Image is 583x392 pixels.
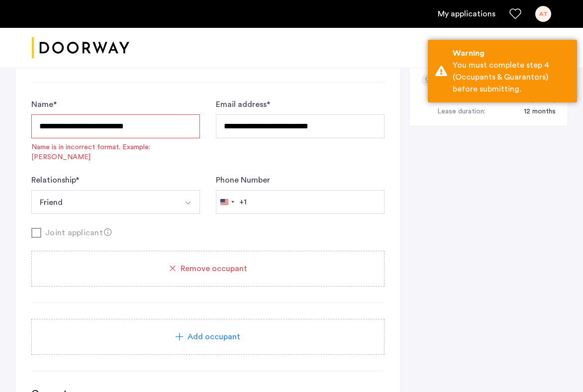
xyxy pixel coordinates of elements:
div: Warning [453,47,570,59]
span: Add occupant [188,331,240,343]
a: My application [438,8,495,20]
div: +1 [239,196,247,208]
div: 12 months [514,106,556,118]
div: AT [535,6,551,22]
img: arrow [184,199,192,207]
label: Name * [31,98,57,110]
label: Email address * [216,98,270,110]
button: Select option [31,190,177,214]
div: Lease duration: [437,106,486,118]
img: logo [32,29,129,67]
a: Cazamio logo [32,29,129,67]
button: Selected country [216,191,247,213]
label: Relationship * [31,174,79,186]
div: You must complete step 4 (Occupants & Guarantors) before submitting. [453,59,570,95]
span: Remove occupant [181,263,247,275]
a: Favorites [509,8,521,20]
button: Select option [176,190,200,214]
div: 9 [421,74,433,86]
div: Name is in incorrect format. Example: [PERSON_NAME] [31,142,200,162]
label: Phone Number [216,174,270,186]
